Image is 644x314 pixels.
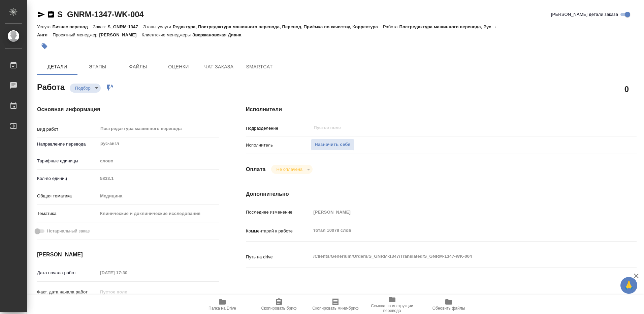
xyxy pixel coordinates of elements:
[208,306,236,311] span: Папка на Drive
[37,81,65,93] h2: Работа
[246,105,637,114] h4: Исполнители
[52,24,93,29] p: Бизнес перевод
[37,270,98,276] p: Дата начала работ
[243,63,276,71] span: SmartCat
[99,32,142,37] p: [PERSON_NAME]
[47,10,55,19] button: Скопировать ссылку
[37,10,45,19] button: Скопировать ссылку для ЯМессенджера
[271,165,313,174] div: Подбор
[246,125,311,132] p: Подразделение
[246,165,266,174] h4: Оплата
[143,24,173,29] p: Этапы услуги
[98,174,219,183] input: Пустое поле
[261,306,296,311] span: Скопировать бриф
[37,105,219,114] h4: Основная информация
[98,155,219,167] div: слово
[315,141,350,149] span: Назначить себя
[47,228,90,234] span: Нотариальный заказ
[312,306,358,311] span: Скопировать мини-бриф
[98,287,157,297] input: Пустое поле
[311,207,604,217] input: Пустое поле
[364,295,420,314] button: Ссылка на инструкции перевода
[246,142,311,149] p: Исполнитель
[98,208,219,219] div: Клинические и доклинические исследования
[192,32,246,37] p: Звержановская Диана
[420,295,477,314] button: Обновить файлы
[432,306,465,311] span: Обновить файлы
[37,24,52,29] p: Услуга
[122,63,154,71] span: Файлы
[623,278,635,292] span: 🙏
[275,166,304,172] button: Не оплачена
[107,24,143,29] p: S_GNRM-1347
[70,84,101,93] div: Подбор
[311,251,604,262] textarea: /Clients/Generium/Orders/S_GNRM-1347/Translated/S_GNRM-1347-WK-004
[383,24,399,29] p: Работа
[311,225,604,236] textarea: тотал 10078 слов
[624,83,629,95] h2: 0
[37,158,98,164] p: Тарифные единицы
[251,295,307,314] button: Скопировать бриф
[142,32,193,37] p: Клиентские менеджеры
[37,210,98,217] p: Тематика
[37,126,98,133] p: Вид работ
[203,63,235,71] span: Чат заказа
[368,304,416,313] span: Ссылка на инструкции перевода
[41,63,73,71] span: Детали
[37,39,52,54] button: Добавить тэг
[620,277,637,294] button: 🙏
[37,289,98,295] p: Факт. дата начала работ
[246,209,311,216] p: Последнее изменение
[194,295,251,314] button: Папка на Drive
[173,24,383,29] p: Редактура, Постредактура машинного перевода, Перевод, Приёмка по качеству, Корректура
[551,11,618,18] span: [PERSON_NAME] детали заказа
[313,124,588,132] input: Пустое поле
[37,175,98,182] p: Кол-во единиц
[246,254,311,260] p: Путь на drive
[307,295,364,314] button: Скопировать мини-бриф
[37,141,98,148] p: Направление перевода
[93,24,107,29] p: Заказ:
[246,228,311,234] p: Комментарий к работе
[311,139,354,151] button: Назначить себя
[73,85,93,91] button: Подбор
[53,32,99,37] p: Проектный менеджер
[162,63,195,71] span: Оценки
[82,63,114,71] span: Этапы
[98,268,157,278] input: Пустое поле
[57,10,143,19] a: S_GNRM-1347-WK-004
[246,190,637,198] h4: Дополнительно
[37,193,98,199] p: Общая тематика
[37,251,219,259] h4: [PERSON_NAME]
[98,190,219,202] div: Медицина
